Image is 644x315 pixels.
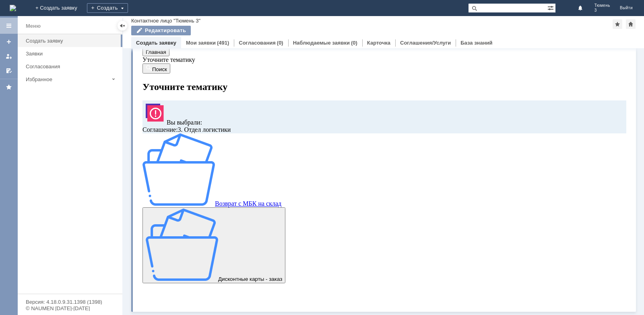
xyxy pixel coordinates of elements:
[217,40,229,46] div: (491)
[26,38,118,44] div: Создать заявку
[10,5,16,11] a: Перейти на домашнюю страницу
[2,64,15,77] a: Мои согласования
[26,51,118,57] div: Заявки
[367,40,390,46] a: Карточка
[277,40,283,46] div: (0)
[351,40,357,46] div: (0)
[547,4,555,11] span: Расширенный поиск
[27,74,63,81] span: Вы выбрали:
[3,37,487,48] h1: Уточните тематику
[3,12,487,19] div: Уточните тематику
[2,50,15,63] a: Мои заявки
[3,163,146,239] button: Дисконтные карты - заказ
[186,40,216,46] a: Мои заявки
[3,19,31,29] button: Поиск
[87,3,128,13] div: Создать
[3,82,39,88] span: Соглашение :
[293,40,350,46] a: Наблюдаемые заявки
[10,5,16,11] img: logo
[626,19,636,29] div: Сделать домашней страницей
[23,47,121,60] a: Заявки
[3,3,30,12] button: Главная
[2,35,15,48] a: Создать заявку
[23,35,121,47] a: Создать заявку
[3,56,27,80] img: svg%3E
[613,19,622,29] div: Добавить в избранное
[76,155,142,162] span: Возврат с МБК на склад
[136,40,176,46] a: Создать заявку
[26,306,114,311] div: © NAUMEN [DATE]-[DATE]
[118,21,127,31] div: Скрыть меню
[460,40,492,46] a: База знаний
[6,164,79,236] img: getfafe0041f1c547558d014b707d1d9f05
[26,76,109,82] div: Избранное
[23,60,121,73] a: Согласования
[131,18,200,24] div: Контактное лицо "Тюмень 3"
[594,8,610,13] span: 3
[26,21,41,31] div: Меню
[3,82,91,88] span: 3. Отдел логистики
[26,299,114,305] div: Версия: 4.18.0.9.31.1398 (1398)
[26,63,118,70] div: Согласования
[3,89,76,161] img: getfafe0041f1c547558d014b707d1d9f05
[239,40,276,46] a: Согласования
[594,3,610,8] span: Тюмень
[400,40,451,46] a: Соглашения/Услуги
[3,89,409,163] a: Возврат с МБК на склад
[79,231,143,237] span: Дисконтные карты - заказ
